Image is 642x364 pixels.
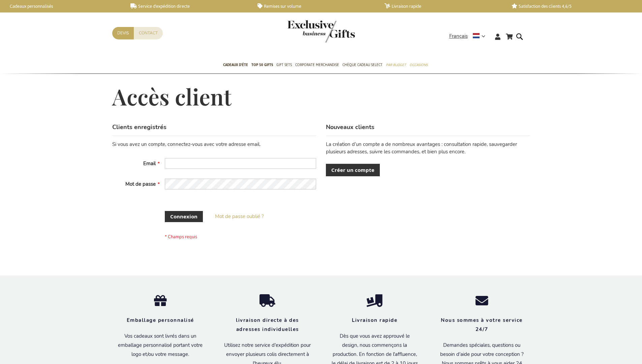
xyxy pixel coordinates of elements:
img: Exclusive Business gifts logo [287,20,355,42]
span: Par budget [386,61,406,68]
a: store logo [287,20,321,42]
a: Devis [112,27,134,39]
strong: Emballage personnalisé [127,317,194,324]
span: Français [449,32,468,40]
strong: livraison directe à des adresses individuelles [236,317,299,333]
span: Créer un compte [331,166,374,174]
a: Par budget [386,57,406,74]
a: Cadeaux personnalisés [3,3,120,9]
strong: Clients enregistrés [112,123,166,131]
a: Mot de passe oublié ? [215,213,264,220]
a: Remises sur volume [257,3,374,9]
a: Service d'expédition directe [130,3,247,9]
span: Connexion [170,213,197,220]
span: Corporate Merchandise [295,61,339,68]
a: Occasions [409,57,428,74]
span: Cadeaux D'Éte [223,61,248,68]
a: Chèque Cadeau Select [342,57,383,74]
div: Si vous avez un compte, connectez-vous avec votre adresse email. [112,141,316,148]
a: TOP 50 Gifts [251,57,273,74]
p: La création d’un compte a de nombreux avantages : consultation rapide, sauvegarder plusieurs adre... [326,141,530,155]
span: Mot de passe [125,181,156,187]
strong: Livraison rapide [352,317,397,324]
button: Connexion [165,211,203,222]
strong: Nous sommes à votre service 24/7 [441,317,523,333]
span: Accès client [112,82,232,111]
span: Chèque Cadeau Select [342,61,383,68]
input: Email [165,158,316,169]
a: Satisfaction des clients 4,6/5 [512,3,628,9]
span: Email [143,160,156,167]
a: Corporate Merchandise [295,57,339,74]
strong: Nouveaux clients [326,123,374,131]
span: Mot de passe oublié ? [215,213,264,220]
a: Cadeaux D'Éte [223,57,248,74]
a: Créer un compte [326,164,380,176]
span: Occasions [409,61,428,68]
span: Gift Sets [276,61,292,68]
a: Livraison rapide [385,3,501,9]
p: Vos cadeaux sont livrés dans un emballage personnalisé portant votre logo et/ou votre message. [117,332,204,359]
a: Contact [134,27,163,39]
span: TOP 50 Gifts [251,61,273,68]
a: Gift Sets [276,57,292,74]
